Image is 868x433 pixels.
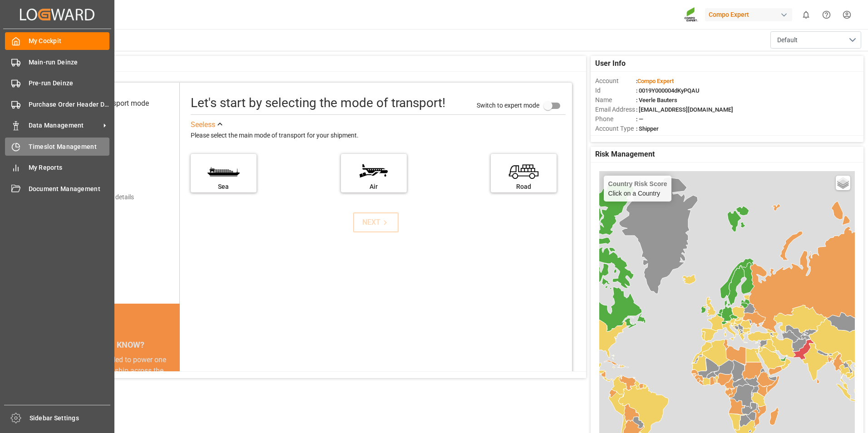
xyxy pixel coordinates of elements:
span: Purchase Order Header Deinze [29,100,110,109]
span: : 0019Y000004dKyPQAU [636,87,700,94]
div: NEXT [362,217,390,228]
span: Account Type [595,124,636,133]
div: Add shipping details [77,192,134,202]
div: Air [345,182,402,192]
a: Timeslot Management [5,138,109,155]
div: Let's start by selecting the mode of transport! [191,93,445,113]
div: Click on a Country [608,180,667,197]
button: open menu [770,31,861,49]
a: My Cockpit [5,32,109,50]
a: Pre-run Deinze [5,74,109,92]
span: : [EMAIL_ADDRESS][DOMAIN_NAME] [636,106,733,113]
a: Main-run Deinze [5,53,109,71]
span: Sidebar Settings [30,413,111,423]
span: Switch to expert mode [477,101,539,108]
span: Default [777,35,798,45]
span: Id [595,86,636,95]
span: Phone [595,114,636,124]
a: Layers [836,176,850,190]
div: Compo Expert [705,8,792,21]
button: next slide / item [167,354,180,431]
span: Compo Expert [637,78,674,84]
span: Timeslot Management [29,142,110,152]
span: Pre-run Deinze [29,79,110,88]
span: : Veerle Bauters [636,97,677,103]
span: My Reports [29,163,110,172]
span: User Info [595,58,626,69]
h4: Country Risk Score [608,180,667,187]
div: Sea [195,182,252,192]
span: Data Management [29,121,100,130]
button: Compo Expert [705,6,796,23]
img: Screenshot%202023-09-29%20at%2010.02.21.png_1712312052.png [684,7,699,23]
span: My Cockpit [29,36,110,46]
div: Road [495,182,552,192]
span: : [636,78,674,84]
span: Account [595,76,636,86]
span: Risk Management [595,149,655,160]
span: Document Management [29,184,110,194]
span: Main-run Deinze [29,58,110,67]
span: Email Address [595,105,636,114]
div: See less [191,119,215,130]
button: NEXT [353,212,399,232]
button: Help Center [816,5,837,25]
a: Purchase Order Header Deinze [5,95,109,113]
span: Name [595,95,636,105]
div: Please select the main mode of transport for your shipment. [191,130,566,141]
span: : — [636,116,643,123]
button: show 0 new notifications [796,5,816,25]
span: : Shipper [636,125,659,132]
